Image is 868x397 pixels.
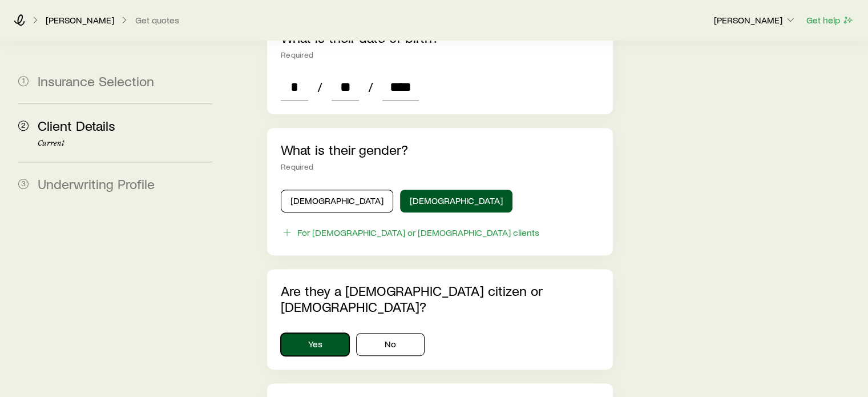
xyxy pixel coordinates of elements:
[46,14,114,26] p: [PERSON_NAME]
[806,14,854,27] button: Get help
[38,117,115,134] span: Client Details
[38,175,155,192] span: Underwriting Profile
[281,226,540,239] button: For [DEMOGRAPHIC_DATA] or [DEMOGRAPHIC_DATA] clients
[297,227,539,238] div: For [DEMOGRAPHIC_DATA] or [DEMOGRAPHIC_DATA] clients
[400,190,512,212] button: [DEMOGRAPHIC_DATA]
[281,190,393,212] button: [DEMOGRAPHIC_DATA]
[38,139,212,148] p: Current
[356,333,425,356] button: No
[18,121,29,131] span: 2
[281,333,349,356] button: Yes
[281,283,599,315] p: Are they a [DEMOGRAPHIC_DATA] citizen or [DEMOGRAPHIC_DATA]?
[281,142,599,158] p: What is their gender?
[313,79,327,95] span: /
[281,162,599,171] div: Required
[364,79,378,95] span: /
[281,50,599,59] div: Required
[18,179,29,189] span: 3
[38,73,154,89] span: Insurance Selection
[713,14,797,27] button: [PERSON_NAME]
[18,76,29,86] span: 1
[135,15,180,26] button: Get quotes
[714,14,796,26] p: [PERSON_NAME]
